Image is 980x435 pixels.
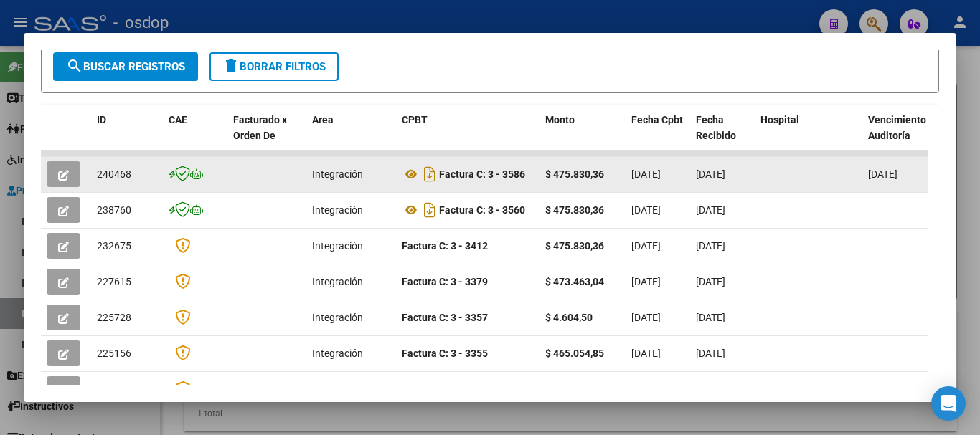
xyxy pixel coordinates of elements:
[631,348,661,359] span: [DATE]
[631,312,661,323] span: [DATE]
[696,312,725,323] span: [DATE]
[545,240,604,252] strong: $ 475.830,36
[312,168,363,180] span: Integración
[545,204,604,216] strong: $ 475.830,36
[545,312,593,323] strong: $ 4.604,50
[439,168,525,180] strong: Factura C: 3 - 3586
[402,240,488,252] strong: Factura C: 3 - 3412
[868,168,897,180] span: [DATE]
[760,114,799,125] span: Hospital
[696,114,736,142] span: Fecha Recibido
[97,240,131,252] span: 232675
[312,240,363,252] span: Integración
[402,348,488,359] strong: Factura C: 3 - 3355
[169,114,187,125] span: CAE
[402,114,428,125] span: CPBT
[631,204,661,216] span: [DATE]
[312,276,363,287] span: Integración
[402,312,488,323] strong: Factura C: 3 - 3357
[97,312,131,323] span: 225728
[312,383,363,395] span: Integración
[97,276,131,287] span: 227615
[439,204,525,216] strong: Factura C: 3 - 3560
[631,240,661,252] span: [DATE]
[696,168,725,180] span: [DATE]
[545,114,575,125] span: Monto
[209,52,339,81] button: Borrar Filtros
[420,163,439,186] i: Descargar documento
[545,168,604,180] strong: $ 475.830,36
[312,204,363,216] span: Integración
[545,276,604,287] strong: $ 473.463,04
[402,383,488,395] strong: Factura C: 3 - 3295
[631,114,683,125] span: Fecha Cpbt
[545,348,604,359] strong: $ 465.054,85
[402,276,488,287] strong: Factura C: 3 - 3379
[53,52,198,81] button: Buscar Registros
[420,199,439,221] i: Descargar documento
[626,105,690,168] datatable-header-cell: Fecha Cpbt
[631,168,661,180] span: [DATE]
[163,105,227,168] datatable-header-cell: CAE
[862,105,927,168] datatable-header-cell: Vencimiento Auditoría
[931,386,966,421] div: Open Intercom Messenger
[690,105,755,168] datatable-header-cell: Fecha Recibido
[868,114,926,142] span: Vencimiento Auditoría
[755,105,862,168] datatable-header-cell: Hospital
[66,57,83,75] mat-icon: search
[222,60,326,73] span: Borrar Filtros
[97,114,106,125] span: ID
[91,105,163,168] datatable-header-cell: ID
[97,168,131,180] span: 240468
[306,105,396,168] datatable-header-cell: Area
[312,312,363,323] span: Integración
[696,383,725,395] span: [DATE]
[312,114,334,125] span: Area
[696,204,725,216] span: [DATE]
[545,383,604,395] strong: $ 460.450,35
[696,348,725,359] span: [DATE]
[97,204,131,216] span: 238760
[312,348,363,359] span: Integración
[222,57,240,75] mat-icon: delete
[631,276,661,287] span: [DATE]
[696,276,725,287] span: [DATE]
[396,105,540,168] datatable-header-cell: CPBT
[66,60,185,73] span: Buscar Registros
[97,348,131,359] span: 225156
[97,383,131,395] span: 219960
[233,114,287,142] span: Facturado x Orden De
[631,383,661,395] span: [DATE]
[696,240,725,252] span: [DATE]
[540,105,626,168] datatable-header-cell: Monto
[227,105,306,168] datatable-header-cell: Facturado x Orden De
